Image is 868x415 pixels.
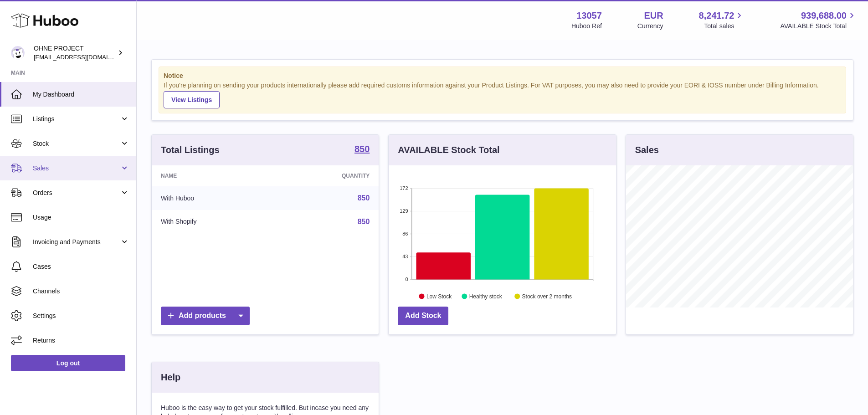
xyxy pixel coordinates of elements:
[274,165,379,186] th: Quantity
[33,238,120,246] span: Invoicing and Payments
[398,307,448,325] a: Add Stock
[400,208,408,214] text: 129
[11,46,25,60] img: internalAdmin-13057@internal.huboo.com
[699,10,745,31] a: 8,241.72 Total sales
[522,293,572,299] text: Stock over 2 months
[358,194,370,202] a: 850
[161,307,250,325] a: Add products
[161,144,220,156] h3: Total Listings
[576,10,602,22] strong: 13057
[152,210,274,234] td: With Shopify
[161,371,180,384] h3: Help
[403,254,408,259] text: 43
[354,144,370,155] a: 850
[780,22,857,31] span: AVAILABLE Stock Total
[801,10,847,22] span: 939,688.00
[33,115,120,123] span: Listings
[398,144,499,156] h3: AVAILABLE Stock Total
[33,287,129,296] span: Channels
[34,44,116,61] div: OHNE PROJECT
[164,72,841,80] strong: Notice
[11,355,125,371] a: Log out
[469,293,503,299] text: Healthy stock
[33,139,120,148] span: Stock
[152,165,274,186] th: Name
[426,293,452,299] text: Low Stock
[644,10,663,22] strong: EUR
[699,10,734,22] span: 8,241.72
[33,164,120,173] span: Sales
[164,81,841,108] div: If you're planning on sending your products internationally please add required customs informati...
[571,22,602,31] div: Huboo Ref
[33,312,129,320] span: Settings
[358,218,370,225] a: 850
[33,189,120,197] span: Orders
[406,277,408,282] text: 0
[152,186,274,210] td: With Huboo
[34,53,134,61] span: [EMAIL_ADDRESS][DOMAIN_NAME]
[33,213,129,222] span: Usage
[635,144,659,156] h3: Sales
[33,336,129,345] span: Returns
[33,90,129,99] span: My Dashboard
[164,91,220,108] a: View Listings
[33,262,129,271] span: Cases
[780,10,857,31] a: 939,688.00 AVAILABLE Stock Total
[354,144,370,154] strong: 850
[704,22,745,31] span: Total sales
[403,231,408,236] text: 86
[637,22,663,31] div: Currency
[400,185,408,191] text: 172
